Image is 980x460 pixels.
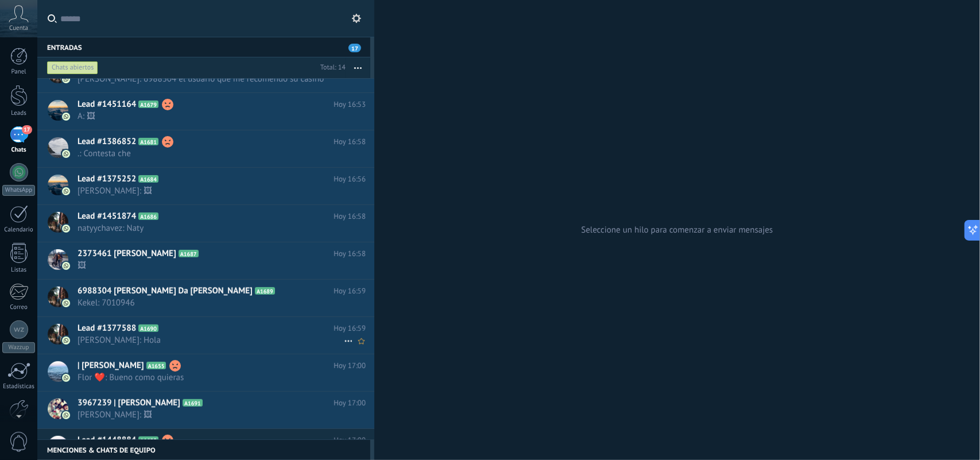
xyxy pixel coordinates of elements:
[78,435,136,446] span: Lead #1448884
[2,68,36,76] div: Panel
[37,37,370,57] div: Entradas
[62,187,70,195] img: com.amocrm.amocrmwa.svg
[62,374,70,382] img: com.amocrm.amocrmwa.svg
[37,130,374,167] a: Lead #1386852 A1681 Hoy 16:58 .: Contesta che
[138,100,158,108] span: A1679
[78,74,344,84] span: [PERSON_NAME]: 6988304 el usuario que me recomendó su casino
[62,262,70,270] img: com.amocrm.amocrmwa.svg
[78,335,344,346] span: [PERSON_NAME]: Hola
[334,211,366,222] span: Hoy 16:58
[78,211,136,222] span: Lead #1451874
[62,299,70,307] img: com.amocrm.amocrmwa.svg
[78,323,136,334] span: Lead #1377588
[37,205,374,242] a: Lead #1451874 A1686 Hoy 16:58 natyychavez: Naty
[47,61,98,75] div: Chats abiertos
[138,324,158,332] span: A1690
[37,317,374,354] a: Lead #1377588 A1690 Hoy 16:59 [PERSON_NAME]: Hola
[334,173,366,185] span: Hoy 16:56
[334,323,366,334] span: Hoy 16:59
[146,362,166,369] span: A1655
[62,411,70,419] img: com.amocrm.amocrmwa.svg
[62,337,70,345] img: com.amocrm.amocrmwa.svg
[78,185,344,196] span: [PERSON_NAME]: 🖼
[37,168,374,204] a: Lead #1375252 A1684 Hoy 16:56 [PERSON_NAME]: 🖼
[2,342,35,353] div: Wazzup
[78,148,344,159] span: .: Contesta che
[2,146,36,154] div: Chats
[78,297,344,308] span: Kekel: 7010946
[37,93,374,130] a: Lead #1451164 A1679 Hoy 16:53 A: 🖼
[2,110,36,117] div: Leads
[2,226,36,234] div: Calendario
[2,304,36,311] div: Correo
[334,285,366,297] span: Hoy 16:59
[334,136,366,148] span: Hoy 16:58
[78,223,344,234] span: natyychavez: Naty
[2,383,36,391] div: Estadísticas
[9,25,28,32] span: Cuenta
[255,287,275,295] span: A1689
[78,285,253,297] span: 6988304 [PERSON_NAME] Da [PERSON_NAME]
[78,99,136,110] span: Lead #1451164
[2,185,35,196] div: WhatsApp
[138,138,158,145] span: A1681
[78,136,136,148] span: Lead #1386852
[334,397,366,409] span: Hoy 17:00
[37,280,374,316] a: 6988304 [PERSON_NAME] Da [PERSON_NAME] A1689 Hoy 16:59 Kekel: 7010946
[348,44,361,52] span: 17
[334,360,366,372] span: Hoy 17:00
[78,372,344,383] span: Flor ❤️: Bueno como quieras
[183,399,203,407] span: A1691
[138,175,158,183] span: A1684
[62,113,70,121] img: com.amocrm.amocrmwa.svg
[14,324,24,335] img: Wazzup
[78,248,176,260] span: 2373461 [PERSON_NAME]
[37,354,374,391] a: | [PERSON_NAME] A1655 Hoy 17:00 Flor ❤️: Bueno como quieras
[78,360,144,372] span: | [PERSON_NAME]
[62,150,70,158] img: com.amocrm.amocrmwa.svg
[78,397,180,409] span: 3967239 | [PERSON_NAME]
[37,242,374,279] a: 2373461 [PERSON_NAME] A1687 Hoy 16:58 🖼
[179,250,199,257] span: A1687
[138,436,158,444] span: A1650
[334,248,366,260] span: Hoy 16:58
[78,409,344,420] span: [PERSON_NAME]: 🖼
[37,439,370,460] div: Menciones & Chats de equipo
[22,125,32,134] span: 17
[138,212,158,220] span: A1686
[78,111,344,122] span: A: 🖼
[334,99,366,110] span: Hoy 16:53
[78,173,136,185] span: Lead #1375252
[316,62,346,74] div: Total: 14
[62,75,70,83] img: com.amocrm.amocrmwa.svg
[2,266,36,274] div: Listas
[334,435,366,446] span: Hoy 17:00
[62,225,70,233] img: com.amocrm.amocrmwa.svg
[78,260,344,271] span: 🖼
[37,392,374,428] a: 3967239 | [PERSON_NAME] A1691 Hoy 17:00 [PERSON_NAME]: 🖼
